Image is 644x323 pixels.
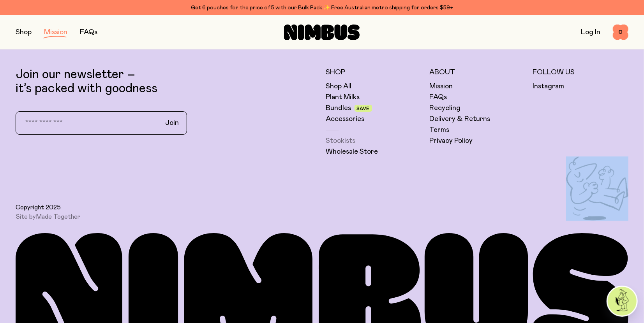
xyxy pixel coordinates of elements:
a: FAQs [429,93,447,102]
a: Stockists [326,136,356,146]
h5: Shop [326,68,422,77]
span: Copyright 2025 [16,204,61,211]
button: Join [159,115,185,131]
a: Terms [429,125,449,135]
a: Delivery & Returns [429,114,490,124]
a: Mission [44,29,67,36]
span: Join [165,118,179,128]
div: Get 6 pouches for the price of 5 with our Bulk Pack ✨ Free Australian metro shipping for orders $59+ [16,3,628,12]
a: FAQs [80,29,97,36]
a: Shop All [326,82,352,91]
a: Privacy Policy [429,136,473,146]
a: Instagram [533,82,565,91]
span: Site by [16,213,80,221]
a: Made Together [36,214,80,220]
a: Wholesale Store [326,147,378,156]
span: Save [357,106,370,111]
a: Accessories [326,114,365,124]
a: Log In [581,29,600,36]
a: Recycling [429,104,461,113]
button: 0 [613,25,628,40]
h5: Follow Us [533,68,629,77]
a: Mission [429,82,453,91]
p: Join our newsletter – it’s packed with goodness [16,68,318,96]
a: Bundles [326,104,351,113]
a: Plant Milks [326,93,360,102]
img: agent [608,287,637,316]
h5: About [429,68,525,77]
